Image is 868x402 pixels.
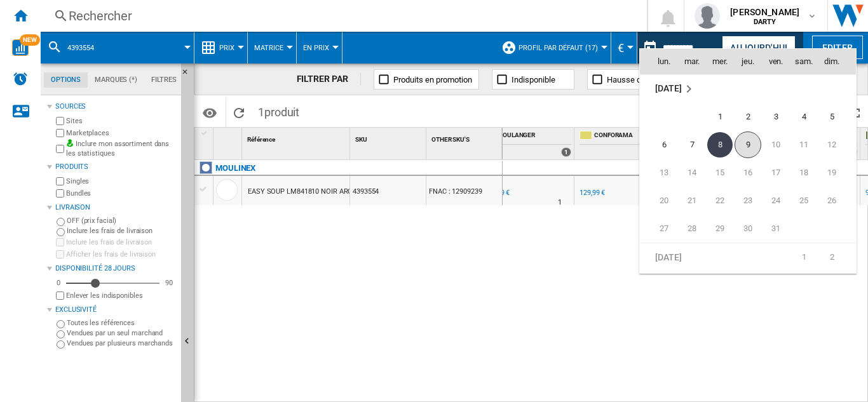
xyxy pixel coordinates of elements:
th: mer. [706,49,734,74]
td: Sunday October 5 2025 [818,103,856,131]
span: 5 [819,104,844,130]
span: [DATE] [655,83,681,93]
span: 4 [791,104,817,130]
td: Monday October 20 2025 [640,187,678,215]
td: Tuesday October 28 2025 [678,215,706,243]
td: Thursday October 16 2025 [734,159,762,187]
tr: Week 1 [640,243,856,271]
span: [DATE] [655,251,681,262]
td: Sunday October 19 2025 [818,159,856,187]
td: Sunday October 12 2025 [818,131,856,159]
tr: Week undefined [640,74,856,103]
td: Thursday October 23 2025 [734,187,762,215]
span: 3 [763,104,789,130]
span: 9 [735,131,761,158]
td: Sunday October 26 2025 [818,187,856,215]
td: Saturday November 1 2025 [790,243,818,271]
td: Saturday October 4 2025 [790,103,818,131]
td: Saturday October 11 2025 [790,131,818,159]
td: Wednesday October 15 2025 [706,159,734,187]
td: Friday October 24 2025 [762,187,790,215]
td: Saturday October 25 2025 [790,187,818,215]
th: sam. [790,49,818,74]
td: Wednesday October 29 2025 [706,215,734,243]
span: 2 [735,104,761,130]
td: Friday October 17 2025 [762,159,790,187]
td: Friday October 31 2025 [762,215,790,243]
th: ven. [762,49,790,74]
tr: Week 3 [640,159,856,187]
th: mar. [678,49,706,74]
span: 6 [651,132,677,157]
span: 1 [707,104,733,130]
td: Tuesday October 21 2025 [678,187,706,215]
th: lun. [640,49,678,74]
tr: Week 2 [640,131,856,159]
th: dim. [818,49,856,74]
td: Tuesday October 7 2025 [678,131,706,159]
md-calendar: Calendar [640,49,856,273]
span: 7 [679,132,705,157]
span: 8 [707,132,733,157]
td: Friday October 10 2025 [762,131,790,159]
td: Tuesday October 14 2025 [678,159,706,187]
th: jeu. [734,49,762,74]
td: Monday October 6 2025 [640,131,678,159]
tr: Week 5 [640,215,856,243]
td: Monday October 27 2025 [640,215,678,243]
td: Friday October 3 2025 [762,103,790,131]
td: Sunday November 2 2025 [818,243,856,271]
tr: Week 4 [640,187,856,215]
td: Wednesday October 22 2025 [706,187,734,215]
td: October 2025 [640,74,856,103]
td: Wednesday October 8 2025 [706,131,734,159]
td: Wednesday October 1 2025 [706,103,734,131]
td: Thursday October 2 2025 [734,103,762,131]
td: Saturday October 18 2025 [790,159,818,187]
tr: Week 1 [640,103,856,131]
td: Monday October 13 2025 [640,159,678,187]
td: Thursday October 30 2025 [734,215,762,243]
td: Thursday October 9 2025 [734,131,762,159]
